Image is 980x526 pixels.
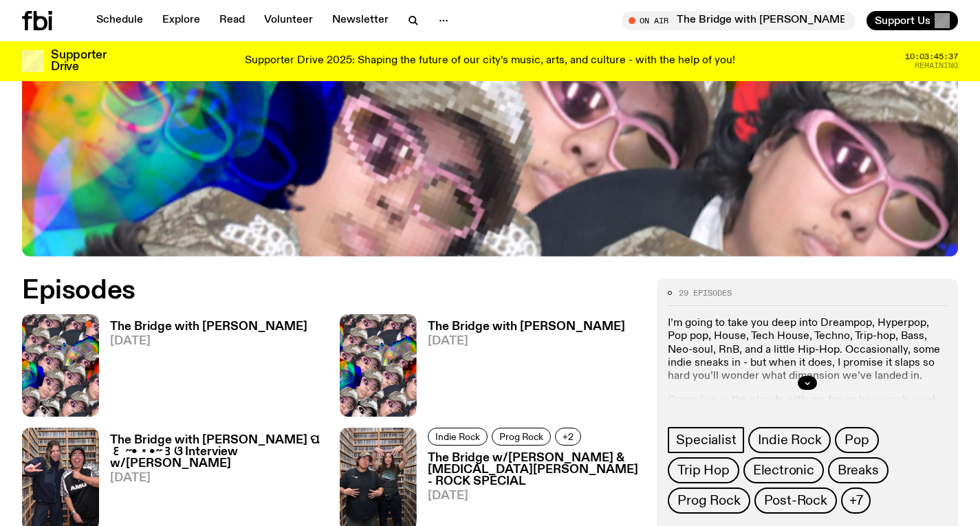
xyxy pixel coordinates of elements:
[828,457,889,483] a: Breaks
[668,457,739,483] a: Trip Hop
[154,11,208,30] a: Explore
[845,432,869,448] span: Pop
[417,321,625,417] a: The Bridge with [PERSON_NAME][DATE]
[110,435,323,470] h3: The Bridge with [PERSON_NAME] ପ꒰ ˶• ༝ •˶꒱ଓ Interview w/[PERSON_NAME]
[428,336,625,347] span: [DATE]
[563,431,574,441] span: +2
[875,14,930,27] span: Support Us
[435,431,480,441] span: Indie Rock
[743,457,824,483] a: Electronic
[324,11,397,30] a: Newsletter
[679,289,732,297] span: 29 episodes
[841,487,871,514] button: +7
[758,432,821,448] span: Indie Rock
[51,50,106,73] h3: Supporter Drive
[22,278,640,303] h2: Episodes
[110,336,307,347] span: [DATE]
[838,463,879,478] span: Breaks
[492,428,551,446] a: Prog Rock
[753,463,814,478] span: Electronic
[676,432,736,448] span: Specialist
[668,427,744,453] a: Specialist
[668,317,947,383] p: I’m going to take you deep into Dreampop, Hyperpop, Pop pop, House, Tech House, Techno, Trip-hop,...
[905,53,958,61] span: 10:03:45:37
[428,490,641,502] span: [DATE]
[764,493,827,508] span: Post-Rock
[428,428,488,446] a: Indie Rock
[867,11,958,30] button: Support Us
[677,493,740,508] span: Prog Rock
[622,11,856,30] button: On AirThe Bridge with [PERSON_NAME]
[915,62,958,69] span: Remaining
[499,431,543,441] span: Prog Rock
[754,487,837,514] a: Post-Rock
[245,55,735,67] p: Supporter Drive 2025: Shaping the future of our city’s music, arts, and culture - with the help o...
[99,321,307,417] a: The Bridge with [PERSON_NAME][DATE]
[428,452,641,487] h3: The Bridge w/[PERSON_NAME] & [MEDICAL_DATA][PERSON_NAME] - ROCK SPECIAL
[849,493,863,508] span: +7
[668,487,750,514] a: Prog Rock
[88,11,151,30] a: Schedule
[110,321,307,333] h3: The Bridge with [PERSON_NAME]
[110,472,323,484] span: [DATE]
[677,463,729,478] span: Trip Hop
[211,11,253,30] a: Read
[748,427,831,453] a: Indie Rock
[256,11,321,30] a: Volunteer
[428,321,625,333] h3: The Bridge with [PERSON_NAME]
[555,428,581,446] button: +2
[835,427,878,453] a: Pop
